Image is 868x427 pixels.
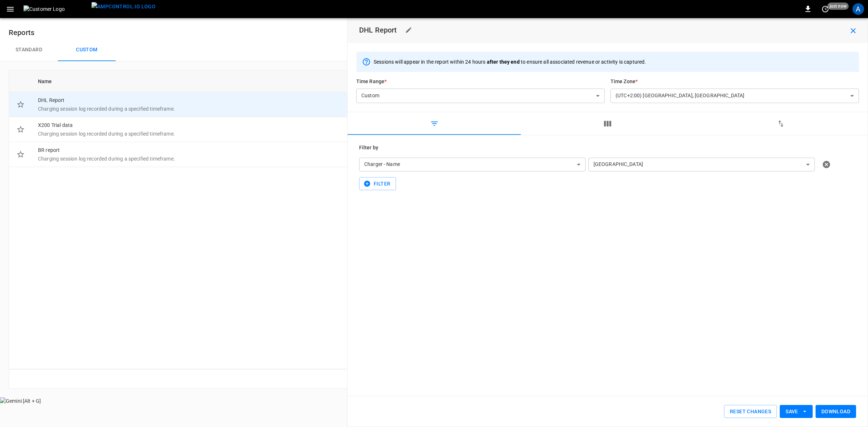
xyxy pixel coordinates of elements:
[827,3,849,10] span: just now
[359,158,586,171] div: Charger - Name
[487,59,520,65] span: after they end
[24,5,89,13] img: Customer Logo
[38,130,469,137] p: Charging session log recorded during a specified timeframe.
[374,58,646,65] p: Sessions will appear in the report within 24 hours to ensure all associated revenue or activity i...
[820,3,831,15] button: set refresh interval
[852,3,864,15] div: profile-icon
[588,158,815,171] div: [GEOGRAPHIC_DATA]
[38,155,469,162] p: Charging session log recorded during a specified timeframe.
[359,24,397,36] h6: DHL Report
[58,38,116,61] button: Custom
[356,89,605,103] div: Custom
[359,177,396,191] button: Filter
[92,2,156,11] img: ampcontrol.io logo
[724,405,777,418] button: Reset Changes
[9,27,859,38] h6: Reports
[38,105,469,112] p: Charging session log recorded during a specified timeframe.
[816,405,856,418] button: Download
[32,117,475,142] td: X200 Trial data
[780,405,813,418] button: Save
[32,142,475,167] td: BR report
[32,92,475,117] td: DHL Report
[610,78,859,86] h6: Time Zone
[32,71,475,92] th: Name
[610,89,859,103] div: (UTC+2:00) [GEOGRAPHIC_DATA], [GEOGRAPHIC_DATA]
[359,144,856,152] h6: Filter by
[356,78,605,86] h6: Time Range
